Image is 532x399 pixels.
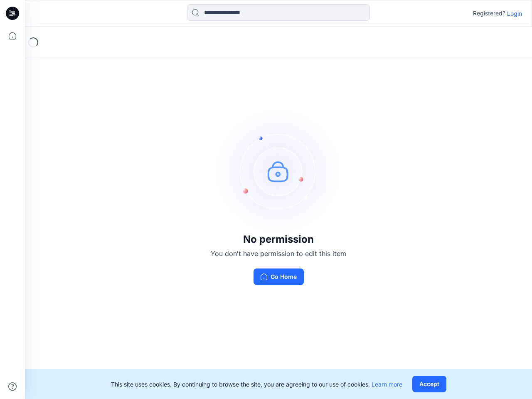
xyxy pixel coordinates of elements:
[211,234,346,245] h3: No permission
[211,249,346,259] p: You don't have permission to edit this item
[473,8,505,18] p: Registered?
[372,381,402,388] a: Learn more
[507,9,522,18] p: Login
[111,380,402,389] p: This site uses cookies. By continuing to browse the site, you are agreeing to our use of cookies.
[412,376,446,392] button: Accept
[254,268,304,285] button: Go Home
[216,109,341,234] img: no-perm.svg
